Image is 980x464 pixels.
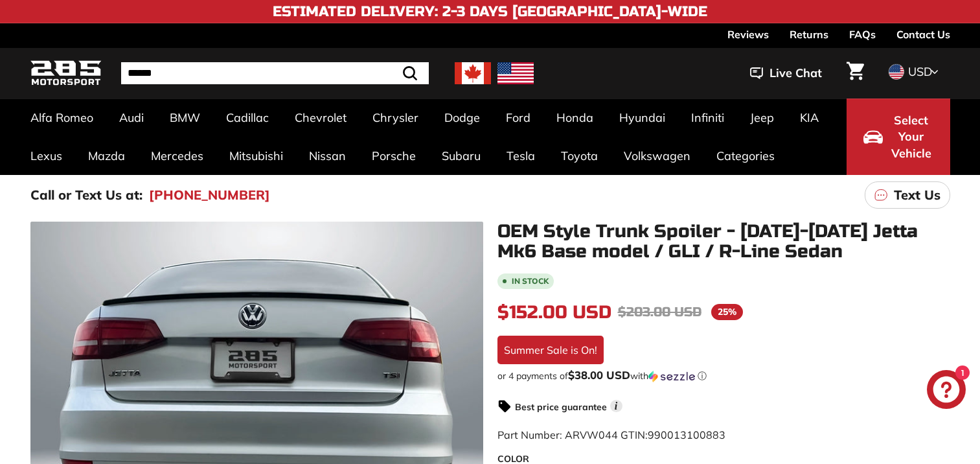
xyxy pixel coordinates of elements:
a: KIA [787,99,832,137]
a: Contact Us [896,23,950,45]
img: Sezzle [648,371,695,382]
button: Live Chat [733,57,839,89]
div: Summer Sale is On! [497,336,604,364]
a: Categories [703,137,788,175]
a: FAQs [849,23,876,45]
p: Call or Text Us at: [30,185,142,205]
a: Reviews [727,23,769,45]
a: Chrysler [359,99,431,137]
h1: OEM Style Trunk Spoiler - [DATE]-[DATE] Jetta Mk6 Base model / GLI / R-Line Sedan [497,222,950,262]
a: Text Us [865,181,950,209]
inbox-online-store-chat: Shopify online store chat [923,370,970,412]
a: Volkswagen [611,137,703,175]
a: Cart [839,51,872,95]
a: Ford [493,99,543,137]
a: Cadillac [213,99,282,137]
span: $38.00 USD [568,368,630,382]
span: 990013100883 [648,428,725,441]
span: Select Your Vehicle [889,112,933,162]
a: Hyundai [606,99,678,137]
a: Dodge [431,99,493,137]
a: Lexus [17,137,75,175]
span: Part Number: ARVW044 GTIN: [497,428,725,441]
a: Mazda [75,137,138,175]
p: Text Us [894,185,940,205]
strong: Best price guarantee [515,401,607,413]
span: Live Chat [769,65,822,82]
a: Infiniti [678,99,737,137]
input: Search [121,62,429,84]
a: [PHONE_NUMBER] [149,185,270,205]
a: Mitsubishi [216,137,296,175]
button: Select Your Vehicle [847,99,950,175]
a: Honda [543,99,606,137]
a: Toyota [548,137,611,175]
span: $203.00 USD [618,304,701,320]
span: USD [908,64,932,79]
a: Subaru [429,137,494,175]
span: 25% [711,304,743,320]
a: Mercedes [138,137,216,175]
span: $152.00 USD [497,301,611,323]
a: Porsche [359,137,429,175]
a: Jeep [737,99,787,137]
div: or 4 payments of with [497,369,950,382]
a: Audi [106,99,157,137]
div: or 4 payments of$38.00 USDwithSezzle Click to learn more about Sezzle [497,369,950,382]
a: Tesla [494,137,548,175]
a: Returns [790,23,828,45]
h4: Estimated Delivery: 2-3 Days [GEOGRAPHIC_DATA]-Wide [273,4,707,19]
a: Alfa Romeo [17,99,106,137]
img: Logo_285_Motorsport_areodynamics_components [30,58,102,89]
span: i [610,400,622,412]
a: Chevrolet [282,99,359,137]
a: BMW [157,99,213,137]
b: In stock [512,277,549,285]
a: Nissan [296,137,359,175]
